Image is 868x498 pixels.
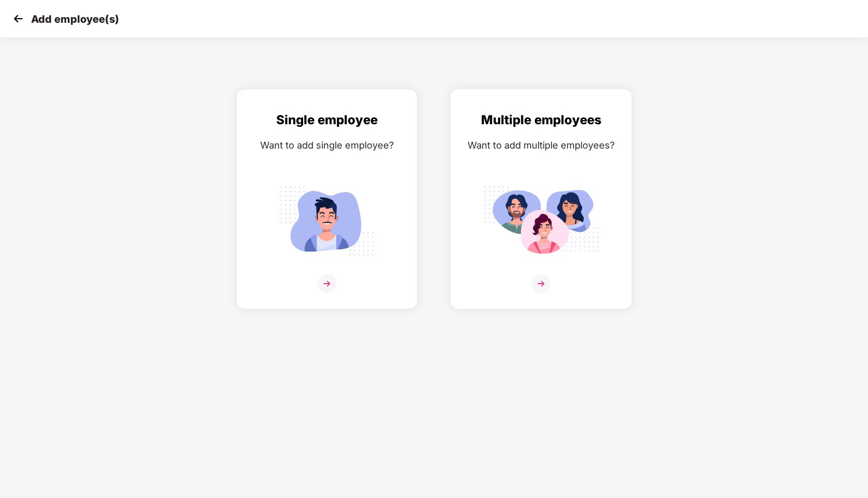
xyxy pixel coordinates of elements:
[461,110,621,130] div: Multiple employees
[247,110,407,130] div: Single employee
[269,181,385,261] img: svg+xml;base64,PHN2ZyB4bWxucz0iaHR0cDovL3d3dy53My5vcmcvMjAwMC9zdmciIGlkPSJTaW5nbGVfZW1wbG95ZWUiIH...
[532,274,550,293] img: svg+xml;base64,PHN2ZyB4bWxucz0iaHR0cDovL3d3dy53My5vcmcvMjAwMC9zdmciIHdpZHRoPSIzNiIgaGVpZ2h0PSIzNi...
[31,13,119,25] p: Add employee(s)
[461,138,621,153] div: Want to add multiple employees?
[483,181,599,261] img: svg+xml;base64,PHN2ZyB4bWxucz0iaHR0cDovL3d3dy53My5vcmcvMjAwMC9zdmciIGlkPSJNdWx0aXBsZV9lbXBsb3llZS...
[247,138,407,153] div: Want to add single employee?
[318,274,336,293] img: svg+xml;base64,PHN2ZyB4bWxucz0iaHR0cDovL3d3dy53My5vcmcvMjAwMC9zdmciIHdpZHRoPSIzNiIgaGVpZ2h0PSIzNi...
[10,11,26,26] img: svg+xml;base64,PHN2ZyB4bWxucz0iaHR0cDovL3d3dy53My5vcmcvMjAwMC9zdmciIHdpZHRoPSIzMCIgaGVpZ2h0PSIzMC...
